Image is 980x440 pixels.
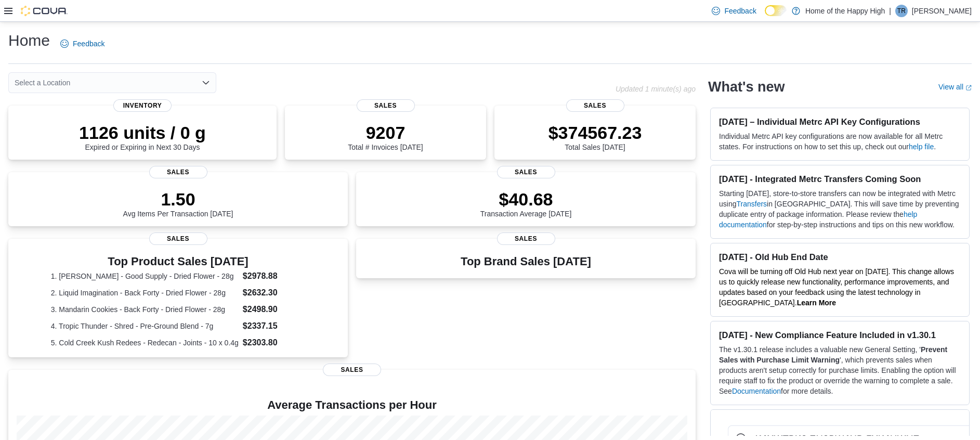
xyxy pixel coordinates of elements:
p: $374567.23 [548,122,642,143]
p: [PERSON_NAME] [912,5,972,17]
p: $40.68 [480,189,572,210]
a: Learn More [797,299,836,307]
span: Cova will be turning off Old Hub next year on [DATE]. This change allows us to quickly release ne... [719,267,954,307]
button: Open list of options [202,79,210,87]
h3: [DATE] - Old Hub End Date [719,252,961,262]
dt: 4. Tropic Thunder - Shred - Pre-Ground Blend - 7g [51,321,239,331]
div: Expired or Expiring in Next 30 Days [79,122,206,151]
dd: $2632.30 [243,287,305,299]
p: | [889,5,891,17]
div: Avg Items Per Transaction [DATE] [123,189,233,218]
span: Sales [497,232,555,245]
span: Sales [566,99,624,112]
span: Sales [323,364,381,376]
a: Transfers [736,200,767,208]
dd: $2303.80 [243,337,305,349]
span: Sales [149,166,207,178]
h3: [DATE] - New Compliance Feature Included in v1.30.1 [719,330,961,340]
div: Tom Rishaur [895,5,908,17]
img: Cova [21,6,68,16]
dd: $2498.90 [243,303,305,316]
p: 9207 [348,122,423,143]
a: Feedback [56,33,109,54]
input: Dark Mode [765,5,787,16]
a: help file [909,143,934,151]
div: Total # Invoices [DATE] [348,122,423,151]
div: Total Sales [DATE] [548,122,642,151]
svg: External link [965,85,972,91]
p: Home of the Happy High [805,5,885,17]
p: The v1.30.1 release includes a valuable new General Setting, ' ', which prevents sales when produ... [719,344,961,396]
a: View allExternal link [938,83,972,91]
h3: [DATE] – Individual Metrc API Key Configurations [719,117,961,127]
p: 1.50 [123,189,233,210]
p: Starting [DATE], store-to-store transfers can now be integrated with Metrc using in [GEOGRAPHIC_D... [719,188,961,230]
h1: Home [8,30,50,51]
span: Sales [497,166,555,178]
span: TR [897,5,906,17]
p: Individual Metrc API key configurations are now available for all Metrc states. For instructions ... [719,131,961,152]
span: Feedback [73,38,104,49]
dt: 3. Mandarin Cookies - Back Forty - Dried Flower - 28g [51,304,239,315]
h3: [DATE] - Integrated Metrc Transfers Coming Soon [719,174,961,184]
a: Documentation [732,387,781,395]
a: Feedback [708,1,760,21]
span: Feedback [724,6,756,16]
span: Sales [357,99,415,112]
dt: 2. Liquid Imagination - Back Forty - Dried Flower - 28g [51,288,239,298]
span: Sales [149,232,207,245]
p: 1126 units / 0 g [79,122,206,143]
dd: $2978.88 [243,270,305,282]
h3: Top Brand Sales [DATE] [461,255,591,268]
dt: 5. Cold Creek Kush Redees - Redecan - Joints - 10 x 0.4g [51,338,239,348]
h2: What's new [708,79,785,95]
p: Updated 1 minute(s) ago [616,85,696,93]
dd: $2337.15 [243,320,305,332]
h4: Average Transactions per Hour [17,399,687,411]
div: Transaction Average [DATE] [480,189,572,218]
dt: 1. [PERSON_NAME] - Good Supply - Dried Flower - 28g [51,271,239,281]
span: Inventory [113,99,172,112]
h3: Top Product Sales [DATE] [51,255,305,268]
